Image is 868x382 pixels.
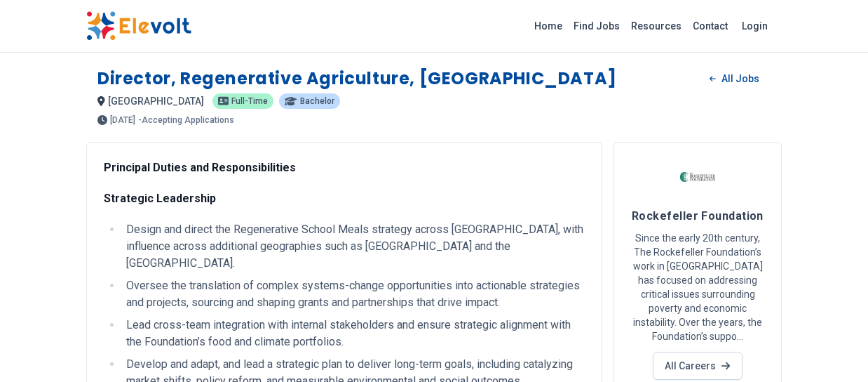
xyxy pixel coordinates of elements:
li: Oversee the translation of complex systems-change opportunities into actionable strategies and pr... [122,277,585,311]
a: Home [529,15,568,37]
span: Full-time [231,97,268,105]
p: Since the early 20th century, The Rockefeller Foundation’s work in [GEOGRAPHIC_DATA] has focused ... [631,231,764,343]
span: [DATE] [110,116,135,124]
span: Bachelor [300,97,334,105]
a: Contact [687,15,733,37]
a: All Careers [653,352,742,380]
a: Resources [625,15,687,37]
li: Lead cross-team integration with internal stakeholders and ensure strategic alignment with the Fo... [122,317,585,350]
img: Elevolt [86,11,191,41]
a: Find Jobs [568,15,625,37]
p: - Accepting Applications [138,116,234,124]
span: [GEOGRAPHIC_DATA] [108,95,204,107]
strong: Principal Duties and Responsibilities [104,161,296,174]
a: All Jobs [698,68,771,89]
img: Rockefeller Foundation [680,159,715,195]
h1: Director, Regenerative Agriculture, [GEOGRAPHIC_DATA] [97,67,617,90]
span: Rockefeller Foundation [632,209,764,223]
li: Design and direct the Regenerative School Meals strategy across [GEOGRAPHIC_DATA], with influence... [122,221,585,272]
a: Login [733,12,776,40]
strong: Strategic Leadership [104,192,216,205]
